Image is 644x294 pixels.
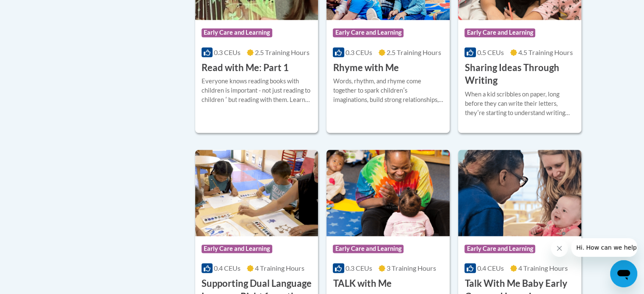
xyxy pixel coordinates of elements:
span: Hi. How can we help? [5,6,69,13]
img: Course Logo [195,150,318,236]
span: 2.5 Training Hours [387,48,441,56]
span: 0.3 CEUs [345,48,372,56]
span: 4 Training Hours [255,264,304,272]
div: Everyone knows reading books with children is important - not just reading to children ʹ but read... [202,77,312,104]
iframe: Button to launch messaging window [610,260,637,287]
span: 0.4 CEUs [477,264,504,272]
span: 2.5 Training Hours [255,48,310,56]
h3: TALK with Me [333,277,391,290]
span: 4.5 Training Hours [518,48,573,56]
span: 0.5 CEUs [477,48,504,56]
img: Course Logo [326,150,450,236]
span: Early Care and Learning [202,245,272,253]
span: Early Care and Learning [464,245,535,253]
span: Early Care and Learning [202,28,272,37]
h3: Sharing Ideas Through Writing [464,61,575,88]
span: 0.4 CEUs [214,264,240,272]
iframe: Close message [551,240,568,257]
span: 0.3 CEUs [345,264,372,272]
span: Early Care and Learning [333,245,404,253]
span: 4 Training Hours [518,264,568,272]
img: Course Logo [458,150,581,236]
span: Early Care and Learning [333,28,404,37]
h3: Read with Me: Part 1 [202,61,289,74]
div: When a kid scribbles on paper, long before they can write their letters, theyʹre starting to unde... [464,90,575,118]
span: 0.3 CEUs [214,48,240,56]
iframe: Message from company [571,238,637,257]
span: Early Care and Learning [464,28,535,37]
h3: Rhyme with Me [333,61,398,74]
span: 3 Training Hours [387,264,436,272]
div: Words, rhythm, and rhyme come together to spark childrenʹs imaginations, build strong relationshi... [333,77,443,104]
